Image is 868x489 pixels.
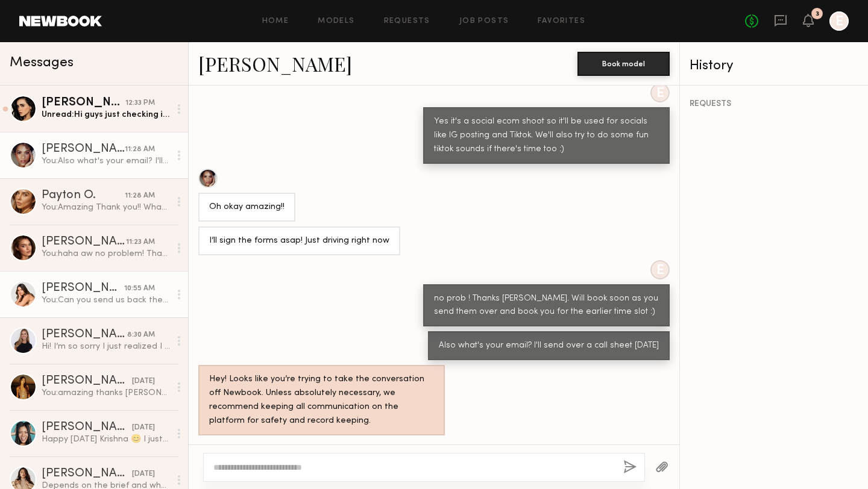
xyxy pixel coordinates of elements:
div: [PERSON_NAME] [42,143,125,155]
div: [PERSON_NAME] [42,375,132,387]
div: You: Amazing Thank you!! What's your email? I will send over a call sheet :) [42,202,170,213]
div: You: Can you send us back the forms before noon [PERSON_NAME]? :) [42,294,170,306]
div: Hey! Looks like you’re trying to take the conversation off Newbook. Unless absolutely necessary, ... [209,373,434,428]
div: Happy [DATE] Krishna 😊 I just wanted to check in and see if you had any updates on the shoot next... [42,434,170,445]
div: 11:23 AM [126,237,155,248]
a: E [829,11,849,31]
button: Book model [577,52,670,76]
div: You: Also what's your email? I'll send over a call sheet [DATE] [42,155,170,167]
a: Models [318,17,354,25]
div: 11:28 AM [125,144,155,155]
div: You: haha aw no problem! Thank you ! [42,248,170,260]
div: 8:30 AM [127,329,155,341]
div: 12:33 PM [125,98,155,109]
a: Favorites [538,17,585,25]
div: History [690,59,858,73]
a: Requests [384,17,430,25]
div: [PERSON_NAME] [42,97,125,109]
div: Also what's your email? I'll send over a call sheet [DATE] [439,339,659,353]
div: Unread: Hi guys just checking in if we are shooting [DATE] so I can plan my day :) [42,109,170,120]
span: Messages [10,56,74,70]
div: Hi! I’m so sorry I just realized I missed this message. Are you still looking for a creator? Woul... [42,341,170,352]
div: Oh okay amazing!! [209,201,285,214]
div: [DATE] [132,469,155,480]
div: [PERSON_NAME] [42,468,132,480]
a: Job Posts [459,17,509,25]
div: [PERSON_NAME] [42,282,124,294]
div: [PERSON_NAME] [42,329,127,341]
div: Payton O. [42,190,125,202]
div: [PERSON_NAME] [42,422,132,434]
div: [PERSON_NAME] [42,236,126,248]
a: Book model [577,58,670,68]
a: [PERSON_NAME] [198,51,352,76]
div: [DATE] [132,422,155,434]
div: no prob ! Thanks [PERSON_NAME]. Will book soon as you send them over and book you for the earlier... [434,292,659,320]
div: 10:55 AM [124,283,155,294]
div: 3 [816,11,819,17]
div: Yes it's a social ecom shoot so it'll be used for socials like IG posting and Tiktok. We'll also ... [434,115,659,157]
a: Home [262,17,289,25]
div: [DATE] [132,376,155,387]
div: You: amazing thanks [PERSON_NAME]! Will get that shipped to you [42,387,170,399]
div: REQUESTS [690,100,858,108]
div: I’ll sign the forms asap! Just driving right now [209,234,389,248]
div: 11:28 AM [125,190,155,202]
